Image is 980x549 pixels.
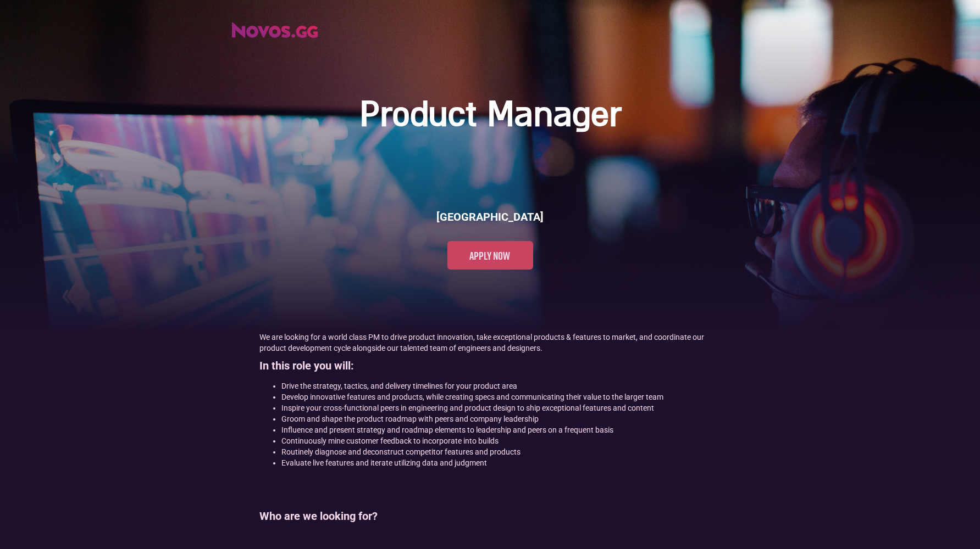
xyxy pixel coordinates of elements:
li: Groom and shape the product roadmap with peers and company leadership [281,413,721,424]
li: Continuously mine customer feedback to incorporate into builds [281,435,721,446]
li: Develop innovative features and products, while creating specs and communicating their value to t... [281,391,721,402]
p: ‍ [259,474,721,485]
h6: [GEOGRAPHIC_DATA] [436,209,544,225]
li: Influence and present strategy and roadmap elements to leadership and peers on a frequent basis [281,424,721,435]
p: ‍ [259,531,721,542]
li: Routinely diagnose and deconstruct competitor features and products [281,446,721,457]
p: We are looking for a world class PM to drive product innovation, take exceptional products & feat... [259,332,721,354]
li: Drive the strategy, tactics, and delivery timelines for your product area [281,380,721,391]
strong: In this role you will: [259,359,354,372]
li: Inspire your cross-functional peers in engineering and product design to ship exceptional feature... [281,402,721,413]
a: Apply now [447,241,533,270]
h1: Product Manager [359,94,621,138]
li: Evaluate live features and iterate utilizing data and judgment [281,457,721,468]
strong: Who are we looking for? [259,509,378,523]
